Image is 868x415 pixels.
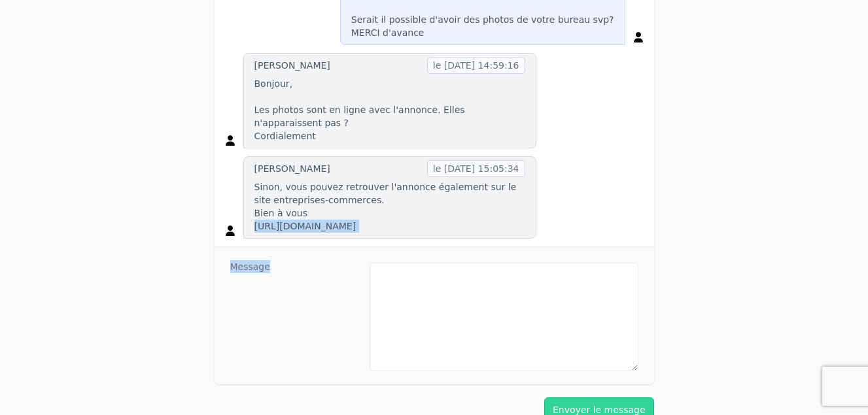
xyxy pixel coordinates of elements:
div: [PERSON_NAME] [254,59,330,72]
span: le [DATE] 15:05:34 [427,160,525,177]
div: [PERSON_NAME] [254,162,330,175]
dt: Message [230,260,359,371]
p: Sinon, vous pouvez retrouver l'annonce également sur le site entreprises-commerces. Bien à vous [... [254,180,525,233]
p: Bonjour, Les photos sont en ligne avec l'annonce. Elles n'apparaissent pas ? Cordialement [254,77,525,142]
span: le [DATE] 14:59:16 [427,57,525,74]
